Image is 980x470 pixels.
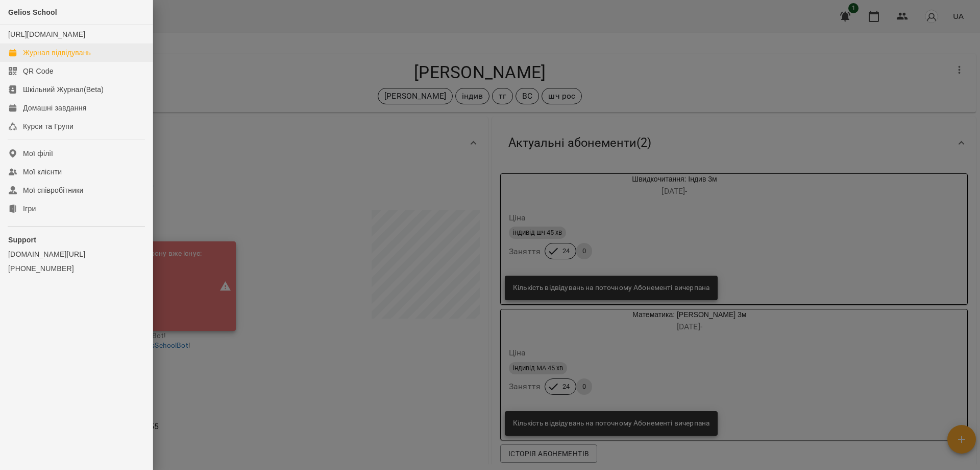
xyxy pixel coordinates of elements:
p: Support [8,235,144,245]
a: [DOMAIN_NAME][URL] [8,249,144,259]
div: Журнал відвідувань [23,48,91,58]
a: [PHONE_NUMBER] [8,263,144,274]
div: Ігри [23,204,36,214]
span: Gelios School [8,8,57,16]
div: Домашні завдання [23,103,86,113]
div: Мої співробітники [23,185,84,195]
div: Курси та Групи [23,121,73,131]
div: QR Code [23,66,54,76]
div: Шкільний Журнал(Beta) [23,84,104,95]
a: [URL][DOMAIN_NAME] [8,30,85,38]
div: Мої клієнти [23,167,62,177]
div: Мої філії [23,148,53,159]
